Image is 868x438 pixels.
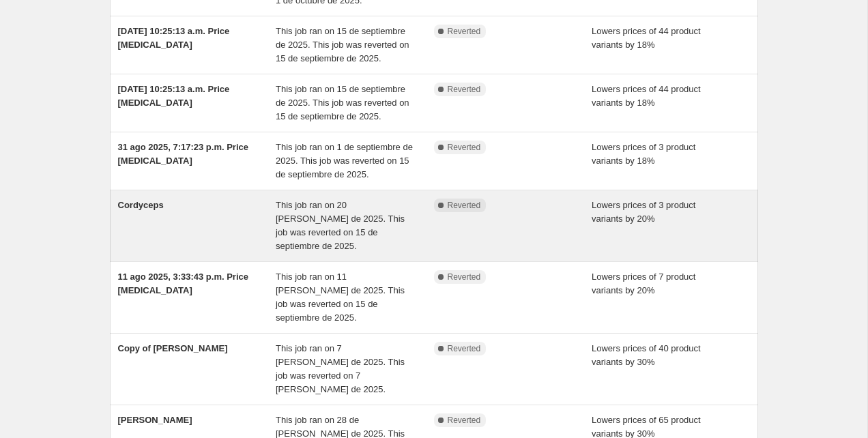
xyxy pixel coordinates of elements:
span: Lowers prices of 7 product variants by 20% [592,272,695,295]
span: Cordyceps [118,200,164,210]
span: Lowers prices of 44 product variants by 18% [592,84,701,108]
span: This job ran on 1 de septiembre de 2025. This job was reverted on 15 de septiembre de 2025. [276,142,413,179]
span: This job ran on 20 [PERSON_NAME] de 2025. This job was reverted on 15 de septiembre de 2025. [276,200,405,251]
span: Lowers prices of 3 product variants by 20% [592,200,695,224]
span: Reverted [448,343,481,354]
span: This job ran on 15 de septiembre de 2025. This job was reverted on 15 de septiembre de 2025. [276,26,409,63]
span: 31 ago 2025, 7:17:23 p.m. Price [MEDICAL_DATA] [118,142,249,166]
span: This job ran on 11 [PERSON_NAME] de 2025. This job was reverted on 15 de septiembre de 2025. [276,272,405,323]
span: [DATE] 10:25:13 a.m. Price [MEDICAL_DATA] [118,84,230,108]
span: Lowers prices of 3 product variants by 18% [592,142,695,166]
span: Reverted [448,415,481,426]
span: Reverted [448,84,481,95]
span: Reverted [448,200,481,211]
span: Reverted [448,26,481,37]
span: Lowers prices of 40 product variants by 30% [592,343,701,367]
span: This job ran on 15 de septiembre de 2025. This job was reverted on 15 de septiembre de 2025. [276,84,409,121]
span: Lowers prices of 44 product variants by 18% [592,26,701,50]
span: This job ran on 7 [PERSON_NAME] de 2025. This job was reverted on 7 [PERSON_NAME] de 2025. [276,343,405,394]
span: 11 ago 2025, 3:33:43 p.m. Price [MEDICAL_DATA] [118,272,249,295]
span: Copy of [PERSON_NAME] [118,343,228,353]
span: Reverted [448,142,481,153]
span: [DATE] 10:25:13 a.m. Price [MEDICAL_DATA] [118,26,230,50]
span: [PERSON_NAME] [118,415,192,425]
span: Reverted [448,272,481,282]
